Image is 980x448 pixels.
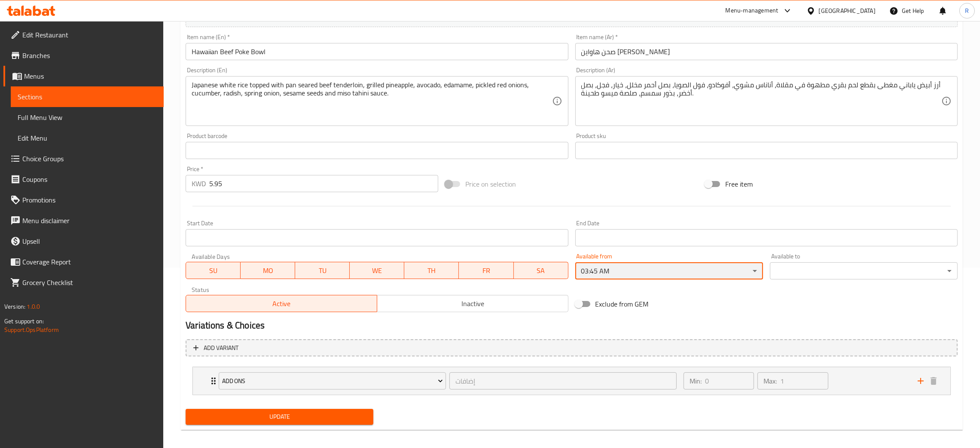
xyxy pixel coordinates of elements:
a: Edit Menu [11,128,164,148]
span: Free item [725,179,753,189]
div: [GEOGRAPHIC_DATA] [819,6,876,15]
button: Active [186,295,377,312]
span: FR [462,264,510,277]
p: KWD [192,178,206,189]
a: Upsell [3,231,164,252]
span: Coupons [22,174,157,184]
a: Choice Groups [3,148,164,169]
li: Expand [186,363,958,399]
a: Full Menu View [11,107,164,128]
a: Coupons [3,169,164,190]
span: Get support on: [4,316,44,327]
button: Add Ons [219,372,446,390]
a: Branches [3,45,164,66]
a: Sections [11,86,164,107]
button: delete [927,374,940,387]
span: Add variant [204,343,238,353]
a: Menus [3,66,164,86]
button: Inactive [377,295,568,312]
span: Branches [22,50,157,61]
span: Grocery Checklist [22,277,157,288]
div: ​ [770,262,958,279]
span: Edit Menu [18,133,157,143]
input: Please enter product barcode [186,142,568,159]
a: Edit Restaurant [3,25,164,45]
span: Update [192,411,366,422]
button: FR [459,262,513,279]
div: 03:45 AM [575,262,763,279]
span: Add Ons [222,376,443,387]
span: MO [244,264,292,277]
span: Coverage Report [22,257,157,267]
input: Enter name En [186,43,568,60]
span: Choice Groups [22,153,157,164]
span: Upsell [22,236,157,246]
span: Menu disclaimer [22,215,157,226]
button: WE [350,262,404,279]
a: Grocery Checklist [3,272,164,293]
button: Update [186,409,373,425]
span: Version: [4,301,25,312]
textarea: Japanese white rice topped with pan seared beef tenderloin, grilled pineapple, avocado, edamame, ... [192,81,552,122]
p: Max: [763,376,777,386]
span: Menus [24,71,157,81]
span: Promotions [22,195,157,205]
span: Full Menu View [18,112,157,123]
input: Please enter price [209,175,438,192]
button: add [914,374,927,387]
span: WE [353,264,401,277]
button: SA [514,262,568,279]
input: Please enter product sku [575,142,958,159]
p: Min: [690,376,702,386]
a: Coverage Report [3,252,164,272]
input: Enter name Ar [575,43,958,60]
button: TU [295,262,350,279]
h2: Variations & Choices [186,319,958,332]
span: Edit Restaurant [22,30,157,40]
div: Menu-management [726,6,779,16]
span: 1.0.0 [27,301,40,312]
span: Sections [18,92,157,102]
button: MO [241,262,295,279]
textarea: أرز أبيض ياباني مغطى بقطع لحم بقري مطهوة في مقلاة، أناناس مشوي، أفوكادو، فول الصويا، بصل أحمر مخل... [581,81,941,122]
span: R [965,6,969,15]
span: Price on selection [465,179,516,189]
span: SU [189,264,237,277]
button: Add variant [186,339,958,357]
button: TH [404,262,459,279]
span: Inactive [381,298,565,310]
span: Exclude from GEM [595,299,649,309]
span: TU [299,264,346,277]
button: SU [186,262,241,279]
div: Expand [193,367,950,395]
span: SA [517,264,565,277]
span: TH [408,264,455,277]
span: Active [189,298,374,310]
a: Promotions [3,190,164,210]
a: Menu disclaimer [3,210,164,231]
a: Support.OpsPlatform [4,324,59,335]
